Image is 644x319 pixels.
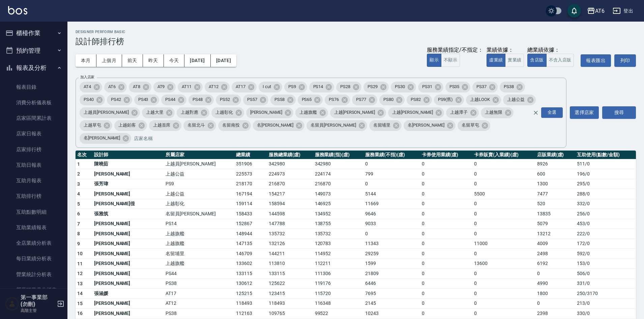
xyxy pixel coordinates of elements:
td: 11669 [363,199,420,209]
a: 全店業績分析表 [3,235,65,251]
div: 名[PERSON_NAME] [80,133,131,144]
div: PS9 [284,82,307,92]
td: 799 [363,169,420,179]
span: PS40 [80,96,98,103]
td: 5079 [535,219,575,229]
td: 158594 [267,199,313,209]
div: PS9(舊) [434,95,464,105]
td: 351906 [234,159,267,169]
td: 0 [363,179,420,189]
div: [PERSON_NAME] [246,107,293,118]
span: PS44 [161,96,179,103]
span: PS31 [418,83,436,90]
span: PS35 [445,83,464,90]
button: 不顯示 [441,54,460,67]
span: 名留北斗 [183,122,209,129]
td: 0 [420,239,472,249]
td: 132126 [267,239,313,249]
td: 名留員[PERSON_NAME] [164,209,234,219]
th: 互助使用(點數/金額) [575,151,636,159]
div: 總業績依據： [527,47,577,54]
td: 159114 [234,199,267,209]
td: 144211 [267,249,313,259]
div: AT6 [595,7,605,15]
span: PS57 [243,96,261,103]
div: AT8 [129,82,151,92]
span: 12 [77,271,83,276]
td: 1599 [363,259,420,269]
label: 加入店家 [80,75,94,80]
div: 名留埔里 [369,120,402,131]
a: 店家排行榜 [3,142,65,157]
button: [DATE] [211,54,236,67]
td: 1300 [535,179,575,189]
span: 上越草屯 [80,122,105,129]
div: 上越[PERSON_NAME] [330,107,386,118]
span: AT6 [104,83,120,90]
td: 上越旗艦 [164,239,234,249]
span: AT17 [232,83,250,90]
span: PS37 [472,83,491,90]
span: 上越[PERSON_NAME] [388,109,437,116]
div: 名[PERSON_NAME] [253,120,304,131]
a: 店家日報表 [3,126,65,141]
td: 342980 [267,159,313,169]
div: I cut [259,82,282,92]
div: PS37 [472,82,498,92]
div: 名留員[PERSON_NAME] [306,120,367,131]
span: 6 [77,211,80,216]
div: AT6 [104,82,127,92]
div: 上越員[PERSON_NAME] [80,107,140,118]
div: 上越LOOK [466,95,501,105]
td: PS9 [164,179,234,189]
span: 名[PERSON_NAME] [253,122,297,129]
td: 0 [420,229,472,239]
div: 服務業績指定/不指定： [427,47,483,54]
img: Person [5,297,19,311]
td: 13212 [535,229,575,239]
button: 不含入店販 [546,54,574,67]
div: PS28 [336,82,361,92]
button: [DATE] [184,54,210,67]
div: 上越大里 [142,107,175,118]
td: 0 [420,209,472,219]
span: PS65 [298,96,316,103]
td: 9646 [363,209,420,219]
span: PS42 [107,96,125,103]
span: 上越對應 [177,109,202,116]
div: 上越旗艦 [295,107,328,118]
th: 總業績 [234,151,267,159]
input: 店家名稱 [132,132,545,144]
span: 名[PERSON_NAME] [80,135,124,141]
td: 上越員[PERSON_NAME] [164,159,234,169]
span: AT11 [178,83,196,90]
td: 224174 [313,169,364,179]
td: 陳曉茹 [92,159,164,169]
td: [PERSON_NAME] [92,259,164,269]
div: PS14 [309,82,334,92]
button: 報表及分析 [3,59,65,77]
td: [PERSON_NAME] [92,239,164,249]
div: AT9 [153,82,176,92]
td: 上越旗艦 [164,259,234,269]
a: 互助日報表 [3,157,65,173]
button: 上個月 [96,54,122,67]
span: PS77 [352,96,370,103]
a: 消費分析儀表板 [3,95,65,110]
button: 顯示 [427,54,441,67]
td: 167194 [234,189,267,199]
button: 報表匯出 [581,54,611,67]
td: 0 [472,249,535,259]
button: 含店販 [527,54,546,67]
div: AT4 [80,82,102,92]
div: PS80 [379,95,405,105]
div: PS58 [270,95,296,105]
td: 0 [420,189,472,199]
td: 592 / 0 [575,249,636,259]
h3: 設計師排行榜 [76,37,636,46]
td: 0 [363,159,420,169]
span: 名留南投 [218,122,244,129]
h2: Designer Perform Basic [76,30,636,34]
td: 114952 [313,249,364,259]
span: 13 [77,281,83,286]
